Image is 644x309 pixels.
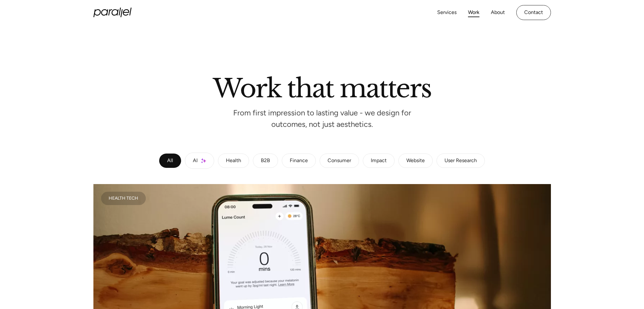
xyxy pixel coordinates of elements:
div: Finance [290,159,308,163]
div: Impact [371,159,387,163]
a: About [491,8,505,17]
div: Consumer [328,159,351,163]
a: home [93,8,132,17]
h2: Work that matters [141,76,503,98]
p: From first impression to lasting value - we design for outcomes, not just aesthetics. [227,110,417,127]
div: Website [406,159,425,163]
a: Contact [516,5,551,20]
div: Health [226,159,241,163]
div: All [167,159,173,163]
div: AI [193,159,198,163]
div: Health Tech [109,197,138,200]
div: B2B [261,159,270,163]
a: Services [437,8,457,17]
a: Work [468,8,479,17]
div: User Research [444,159,477,163]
